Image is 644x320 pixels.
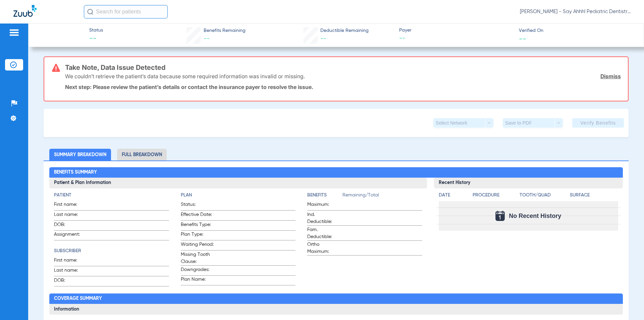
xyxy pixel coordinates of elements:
[54,277,87,286] span: DOB:
[495,211,505,221] img: Calendar
[307,192,342,201] app-breakdown-title: Benefits
[49,149,111,161] li: Summary Breakdown
[399,34,513,43] span: --
[9,29,19,37] img: hamburger-icon
[84,5,168,18] input: Search for patients
[49,167,623,178] h2: Benefits Summary
[54,231,87,240] span: Assignment:
[54,257,87,266] span: First name:
[307,201,340,210] span: Maximum:
[89,27,103,34] span: Status
[342,192,422,201] span: Remaining/Total
[520,8,631,15] span: [PERSON_NAME] - Say Ahhh! Pediatric Dentistry
[54,267,87,276] span: Last name:
[54,201,87,210] span: First name:
[181,266,214,275] span: Downgrades:
[49,178,427,188] h3: Patient & Plan Information
[399,27,513,34] span: Payer
[117,149,167,161] li: Full Breakdown
[520,192,568,201] app-breakdown-title: Tooth/Quad
[307,192,342,199] h4: Benefits
[570,192,618,199] h4: Surface
[65,73,305,80] p: We couldn’t retrieve the patient’s data because some required information was invalid or missing.
[49,293,623,304] h2: Coverage Summary
[473,192,517,201] app-breakdown-title: Procedure
[52,64,60,72] img: error-icon
[181,221,214,230] span: Benefits Type:
[439,192,467,199] h4: Date
[181,276,214,285] span: Plan Name:
[54,247,169,255] h4: Subscriber
[509,213,561,219] span: No Recent History
[87,9,93,15] img: Search Icon
[65,84,621,90] p: Next step: Please review the patient’s details or contact the insurance payer to resolve the issue.
[181,211,214,220] span: Effective Date:
[204,27,246,34] span: Benefits Remaining
[181,192,296,199] h4: Plan
[307,226,340,240] span: Fam. Deductible:
[439,192,467,201] app-breakdown-title: Date
[181,231,214,240] span: Plan Type:
[54,221,87,230] span: DOB:
[600,73,621,80] a: Dismiss
[89,34,103,44] span: --
[434,178,623,188] h3: Recent History
[520,192,568,199] h4: Tooth/Quad
[570,192,618,201] app-breakdown-title: Surface
[13,5,37,17] img: Zuub Logo
[473,192,517,199] h4: Procedure
[181,201,214,210] span: Status:
[519,27,633,34] span: Verified On
[181,251,214,265] span: Missing Tooth Clause:
[204,36,210,42] span: --
[519,35,526,42] span: --
[307,241,340,255] span: Ortho Maximum:
[54,211,87,220] span: Last name:
[49,304,623,315] h3: Information
[320,36,326,42] span: --
[307,211,340,225] span: Ind. Deductible:
[54,192,169,199] h4: Patient
[181,241,214,250] span: Waiting Period:
[65,64,621,71] h3: Take Note, Data Issue Detected
[320,27,369,34] span: Deductible Remaining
